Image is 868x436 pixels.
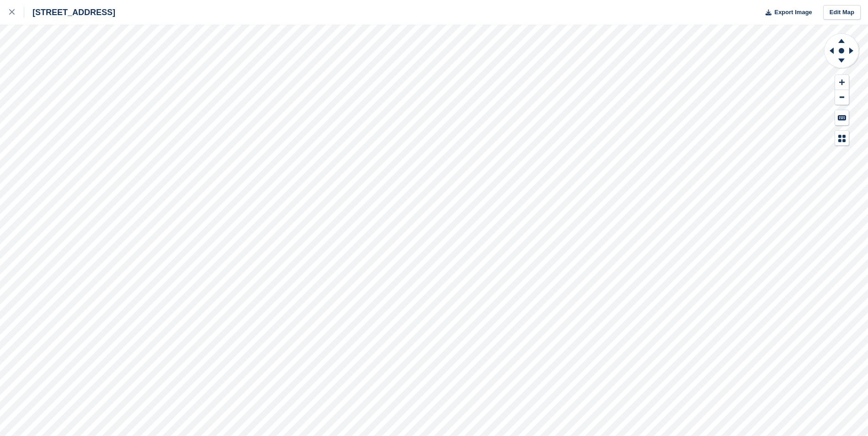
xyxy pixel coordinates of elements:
div: [STREET_ADDRESS] [24,7,115,18]
span: Export Image [774,8,812,17]
button: Zoom In [835,75,849,90]
button: Zoom Out [835,90,849,105]
button: Export Image [760,5,812,20]
a: Edit Map [823,5,861,20]
button: Keyboard Shortcuts [835,110,849,125]
button: Map Legend [835,131,849,146]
